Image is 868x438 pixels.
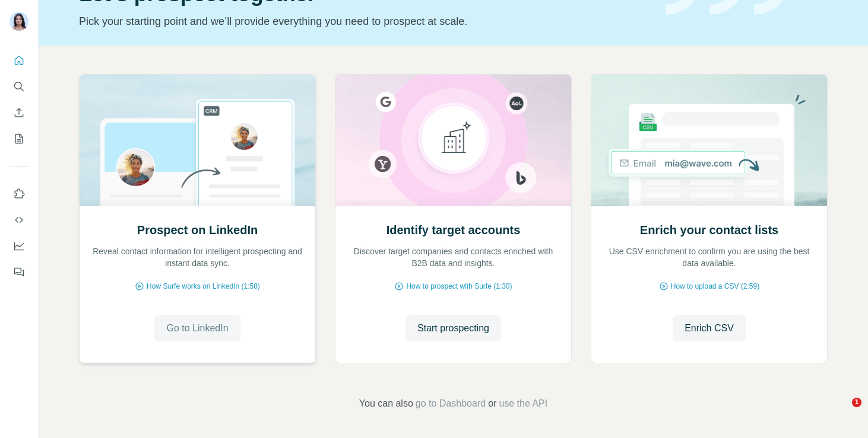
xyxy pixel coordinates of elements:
[828,398,856,426] iframe: Intercom live chat
[416,397,486,411] button: go to Dashboard
[79,13,651,30] p: Pick your starting point and we’ll provide everything you need to prospect at scale.
[603,245,815,269] p: Use CSV enrichment to confirm you are using the best data available.
[417,321,489,335] span: Start prospecting
[387,222,521,238] h2: Identify target accounts
[154,315,240,341] button: Go to LinkedIn
[685,321,734,335] span: Enrich CSV
[852,398,861,407] span: 1
[91,245,303,269] p: Reveal contact information for intelligent prospecting and instant data sync.
[9,102,28,123] button: Enrich CSV
[347,245,559,269] p: Discover target companies and contacts enriched with B2B data and insights.
[673,315,746,341] button: Enrich CSV
[166,321,228,335] span: Go to LinkedIn
[9,12,28,31] img: Avatar
[147,281,260,292] span: How Surfe works on LinkedIn (1:58)
[359,397,413,411] span: You can also
[671,281,759,292] span: How to upload a CSV (2:59)
[406,315,501,341] button: Start prospecting
[9,50,28,71] button: Quick start
[9,209,28,231] button: Use Surfe API
[406,281,512,292] span: How to prospect with Surfe (1:30)
[9,183,28,204] button: Use Surfe on LinkedIn
[9,235,28,257] button: Dashboard
[9,261,28,283] button: Feedback
[499,397,547,411] button: use the API
[640,222,778,238] h2: Enrich your contact lists
[9,76,28,97] button: Search
[335,75,572,206] img: Identify target accounts
[488,397,496,411] span: or
[9,128,28,149] button: My lists
[79,75,316,206] img: Prospect on LinkedIn
[591,75,828,206] img: Enrich your contact lists
[137,222,258,238] h2: Prospect on LinkedIn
